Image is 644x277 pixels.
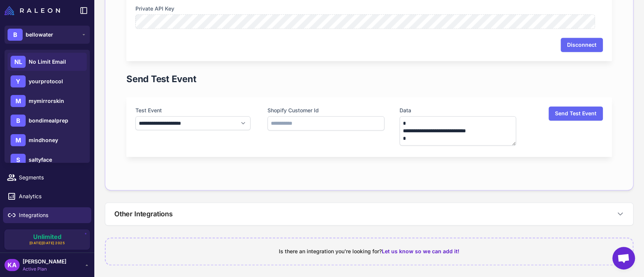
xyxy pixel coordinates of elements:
[29,116,68,125] span: bondimealprep
[3,113,91,129] a: Email Design
[19,211,85,219] span: Integrations
[3,207,91,223] a: Integrations
[3,132,91,148] a: Campaigns
[11,134,26,146] div: M
[33,234,61,240] span: Unlimited
[5,6,60,15] img: Raleon Logo
[135,5,603,13] label: Private API Key
[3,151,91,167] a: Calendar
[3,94,91,110] a: Knowledge
[11,56,26,68] div: NL
[400,106,516,115] label: Data
[29,136,58,144] span: mindhoney
[11,75,26,87] div: Y
[3,188,91,204] a: Analytics
[267,106,384,115] label: Shopify Customer Id
[29,77,63,86] span: yourprotocol
[29,156,52,164] span: saltyface
[105,203,633,225] button: Other Integrations
[5,26,90,44] button: Bbellowater
[612,247,635,269] a: Open chat
[29,97,64,105] span: mymirrorskin
[561,38,603,52] button: Disconnect
[19,192,85,200] span: Analytics
[23,266,66,272] span: Active Plan
[11,115,26,127] div: B
[26,31,53,39] span: bellowater
[135,106,252,115] label: Test Event
[3,75,91,91] a: Chats
[382,248,460,254] span: Let us know so we can add it!
[23,257,66,266] span: [PERSON_NAME]
[19,173,85,182] span: Segments
[5,259,20,271] div: KA
[3,170,91,185] a: Segments
[126,73,196,85] h1: Send Test Event
[29,240,65,246] span: [DATE][DATE] 2025
[11,95,26,107] div: M
[115,247,624,256] div: Is there an integration you're looking for?
[5,6,63,15] a: Raleon Logo
[549,106,603,121] button: Send Test Event
[114,209,173,219] h3: Other Integrations
[29,58,66,66] span: No Limit Email
[11,154,26,166] div: S
[8,29,23,41] div: B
